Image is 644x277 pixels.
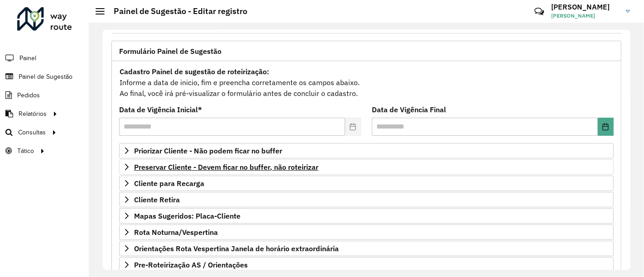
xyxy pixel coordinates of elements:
[119,104,202,115] label: Data de Vigência Inicial
[551,12,619,20] span: [PERSON_NAME]
[134,229,218,236] span: Rota Noturna/Vespertina
[134,180,204,187] span: Cliente para Recarga
[17,91,40,100] span: Pedidos
[119,159,614,175] a: Preservar Cliente - Devem ficar no buffer, não roteirizar
[598,118,614,136] button: Choose Date
[119,176,614,191] a: Cliente para Recarga
[119,192,614,207] a: Cliente Retira
[105,6,247,16] h2: Painel de Sugestão - Editar registro
[119,48,221,55] span: Formulário Painel de Sugestão
[119,257,614,272] a: Pre-Roteirização AS / Orientações
[19,72,72,81] span: Painel de Sugestão
[551,3,619,11] h3: [PERSON_NAME]
[134,261,248,268] span: Pre-Roteirização AS / Orientações
[119,208,614,224] a: Mapas Sugeridos: Placa-Cliente
[119,224,614,240] a: Rota Noturna/Vespertina
[119,143,614,158] a: Priorizar Cliente - Não podem ficar no buffer
[120,67,269,76] strong: Cadastro Painel de sugestão de roteirização:
[19,109,47,119] span: Relatórios
[18,128,46,137] span: Consultas
[372,104,446,115] label: Data de Vigência Final
[17,146,34,156] span: Tático
[134,245,339,252] span: Orientações Rota Vespertina Janela de horário extraordinária
[134,212,240,220] span: Mapas Sugeridos: Placa-Cliente
[134,163,318,171] span: Preservar Cliente - Devem ficar no buffer, não roteirizar
[134,196,180,203] span: Cliente Retira
[134,147,282,154] span: Priorizar Cliente - Não podem ficar no buffer
[119,241,614,256] a: Orientações Rota Vespertina Janela de horário extraordinária
[529,2,549,21] a: Contato Rápido
[19,53,36,63] span: Painel
[119,66,614,99] div: Informe a data de inicio, fim e preencha corretamente os campos abaixo. Ao final, você irá pré-vi...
